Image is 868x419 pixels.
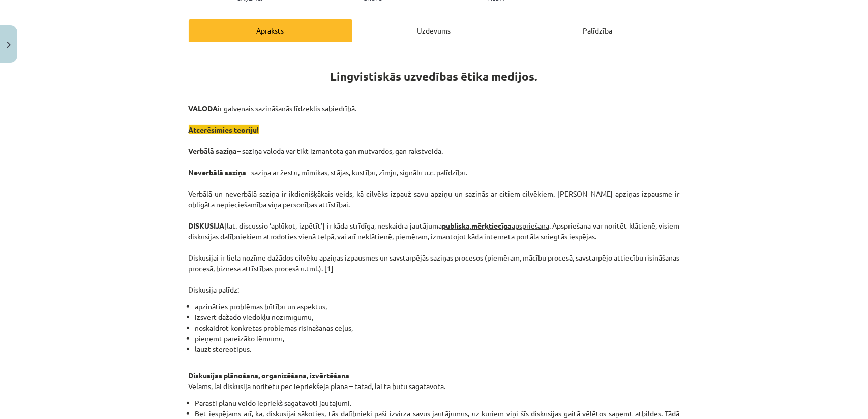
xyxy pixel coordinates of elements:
img: icon-close-lesson-0947bae3869378f0d4975bcd49f059093ad1ed9edebbc8119c70593378902aed.svg [7,42,11,48]
div: Uzdevums [352,19,516,42]
strong: mērķtiecīga [471,221,512,230]
strong: DISKUSIJA [189,221,225,230]
strong: Verbālā saziņa [189,146,237,155]
li: lauzt stereotipus. [195,344,680,354]
p: Vēlams, lai diskusija noritētu pēc iepriekšēja plāna – tātad, lai tā būtu sagatavota. [189,360,680,392]
span: Atcerēsimies teoriju! [189,125,259,134]
strong: VALODA [189,104,218,113]
li: Parasti plānu veido iepriekš sagatavoti jautājumi. [195,398,680,408]
u: apspriešana [471,221,549,230]
li: pieņemt pareizāko lēmumu, [195,333,680,344]
li: noskaidrot konkrētās problēmas risināšanas ceļus, [195,323,680,333]
b: Lingvistiskās uzvedības ētika medijos. [331,69,538,84]
div: Palīdzība [516,19,680,42]
strong: Diskusijas plānošana, organizēšana, izvērtēšana [189,371,350,380]
li: izsvērt dažādo viedokļu nozīmīgumu, [195,312,680,323]
strong: publiska [442,221,470,230]
li: apzināties problēmas būtību un aspektus, [195,301,680,312]
strong: Neverbālā saziņa [189,168,247,177]
p: ir galvenais sazināšanās līdzeklis sabiedrībā. – saziņā valoda var tikt izmantota gan mutvārdos, ... [189,103,680,295]
div: Apraksts [189,19,352,42]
